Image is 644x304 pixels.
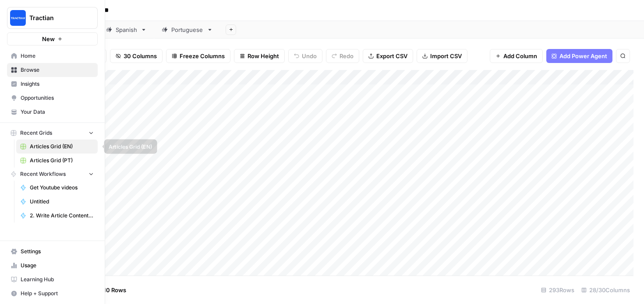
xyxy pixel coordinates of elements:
[21,108,94,116] span: Your Data
[16,181,98,195] a: Get Youtube videos
[124,52,157,60] span: 30 Columns
[302,52,317,60] span: Undo
[430,52,462,60] span: Import CSV
[326,49,359,63] button: Redo
[29,14,82,22] span: Tractian
[7,49,98,63] a: Home
[559,52,607,60] span: Add Power Agent
[166,49,230,63] button: Freeze Columns
[7,7,98,29] button: Workspace: Tractian
[21,290,94,297] span: Help + Support
[99,21,154,38] a: Spanish
[21,80,94,88] span: Insights
[109,143,152,150] div: Articles Grid (EN)
[7,245,98,259] a: Settings
[248,52,279,60] span: Row Height
[21,66,94,74] span: Browse
[21,248,94,255] span: Settings
[20,170,66,178] span: Recent Workflows
[288,49,322,63] button: Undo
[7,287,98,301] button: Help + Support
[42,35,55,43] span: New
[30,198,94,206] span: Untitled
[7,259,98,273] a: Usage
[30,184,94,192] span: Get Youtube videos
[21,262,94,269] span: Usage
[546,49,612,63] button: Add Power Agent
[30,157,94,164] span: Articles Grid (PT)
[21,52,94,60] span: Home
[21,94,94,102] span: Opportunities
[30,143,94,150] span: Articles Grid (EN)
[538,283,578,297] div: 293 Rows
[20,129,52,137] span: Recent Grids
[16,195,98,209] a: Untitled
[180,52,225,60] span: Freeze Columns
[116,25,137,34] div: Spanish
[7,126,98,140] button: Recent Grids
[154,21,220,38] a: Portuguese
[7,32,98,45] button: New
[7,77,98,91] a: Insights
[340,52,354,60] span: Redo
[110,49,163,63] button: 30 Columns
[376,52,407,60] span: Export CSV
[10,10,26,26] img: Tractian Logo
[490,49,543,63] button: Add Column
[7,273,98,287] a: Learning Hub
[21,276,94,283] span: Learning Hub
[7,63,98,77] a: Browse
[16,140,98,154] a: Articles Grid (EN)
[363,49,413,63] button: Export CSV
[16,154,98,168] a: Articles Grid (PT)
[7,105,98,119] a: Your Data
[234,49,285,63] button: Row Height
[578,283,633,297] div: 28/30 Columns
[7,91,98,105] a: Opportunities
[171,25,203,34] div: Portuguese
[16,209,98,223] a: 2. Write Article Content From Brief
[91,286,126,294] span: Add 10 Rows
[417,49,467,63] button: Import CSV
[7,168,98,181] button: Recent Workflows
[30,212,94,220] span: 2. Write Article Content From Brief
[503,52,537,60] span: Add Column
